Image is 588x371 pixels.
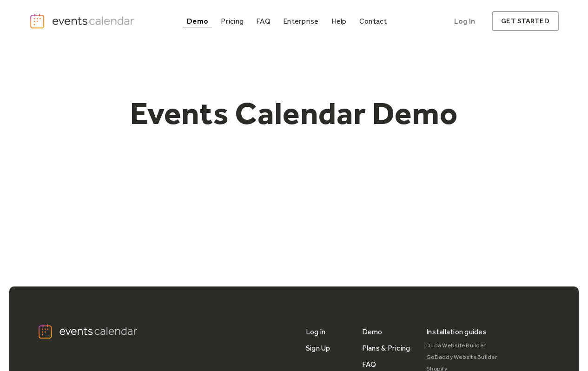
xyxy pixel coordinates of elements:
[362,340,410,356] a: Plans & Pricing
[279,15,322,27] a: Enterprise
[356,15,391,27] a: Contact
[426,351,497,363] a: GoDaddy Website Builder
[116,94,473,132] h1: Events Calendar Demo
[426,340,497,351] a: Duda Website Builder
[217,15,247,27] a: Pricing
[183,15,212,27] a: Demo
[426,324,487,340] div: Installation guides
[306,324,325,340] a: Log in
[221,19,244,24] div: Pricing
[29,13,137,30] a: home
[359,19,387,24] div: Contact
[328,15,350,27] a: Help
[252,15,274,27] a: FAQ
[306,340,330,356] a: Sign Up
[187,19,208,24] div: Demo
[256,19,271,24] div: FAQ
[445,11,484,31] a: Log In
[283,19,318,24] div: Enterprise
[492,11,558,31] a: get started
[362,324,383,340] a: Demo
[331,19,347,24] div: Help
